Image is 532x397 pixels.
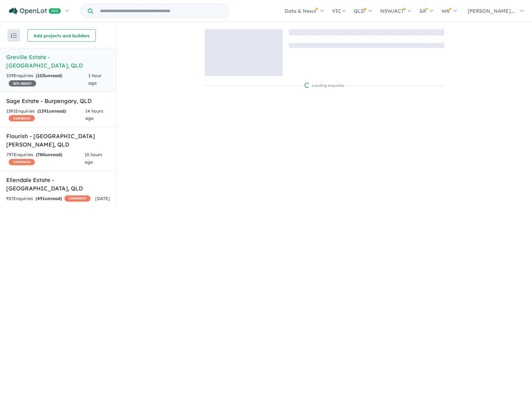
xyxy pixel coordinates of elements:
span: [DATE] [95,196,110,201]
span: 1 hour ago [88,73,101,86]
strong: ( unread) [35,196,62,201]
span: CASHBACK [64,195,91,202]
span: 15 hours ago [85,152,102,165]
button: Add projects and builders [27,29,96,42]
div: 797 Enquir ies [6,151,85,166]
div: 109 Enquir ies [6,72,88,87]
span: 1391 [39,108,49,114]
h5: Sage Estate - Burpengary , QLD [6,97,110,105]
h5: Greville Estate - [GEOGRAPHIC_DATA] , QLD [6,53,110,70]
img: Openlot PRO Logo White [9,7,61,15]
img: sort.svg [11,33,17,38]
span: CASHBACK [9,115,35,121]
span: 20 % READY [9,80,36,86]
div: Loading enquiries [305,82,344,89]
span: 780 [37,152,45,157]
strong: ( unread) [36,73,62,78]
div: 1391 Enquir ies [6,108,85,123]
strong: ( unread) [36,152,62,157]
span: 103 [37,73,45,78]
h5: Flourish - [GEOGRAPHIC_DATA][PERSON_NAME] , QLD [6,132,110,149]
h5: Ellendale Estate - [GEOGRAPHIC_DATA] , QLD [6,176,110,193]
span: [PERSON_NAME].... [468,8,516,14]
span: 14 hours ago [85,108,103,121]
span: 491 [37,196,45,201]
strong: ( unread) [37,108,66,114]
input: Try estate name, suburb, builder or developer [94,4,228,18]
div: 937 Enquir ies [6,195,91,203]
span: CASHBACK [9,159,35,165]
